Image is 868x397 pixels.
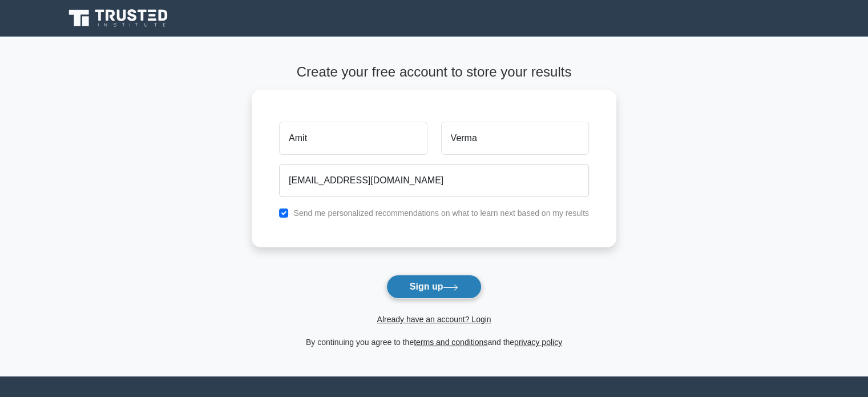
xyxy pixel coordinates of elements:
a: terms and conditions [414,338,487,347]
input: Email [279,164,589,197]
div: By continuing you agree to the and the [245,335,623,349]
input: Last name [441,122,589,155]
a: privacy policy [514,338,562,347]
button: Sign up [386,275,482,299]
label: Send me personalized recommendations on what to learn next based on my results [293,208,589,218]
h4: Create your free account to store your results [252,64,616,81]
a: Already have an account? Login [377,315,491,324]
input: First name [279,122,427,155]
